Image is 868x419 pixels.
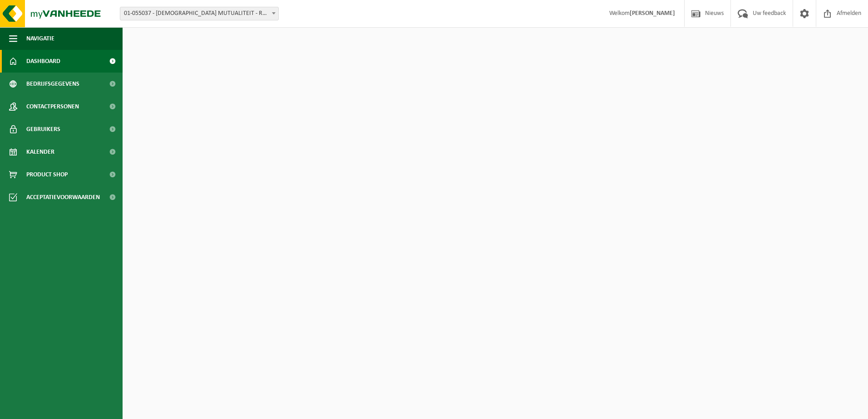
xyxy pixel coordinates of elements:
[26,27,54,50] span: Navigatie
[26,186,100,209] span: Acceptatievoorwaarden
[26,95,79,118] span: Contactpersonen
[26,73,79,95] span: Bedrijfsgegevens
[26,141,54,163] span: Kalender
[26,118,60,141] span: Gebruikers
[120,7,279,20] span: 01-055037 - CHRISTELIJKE MUTUALITEIT - ROESELARE
[26,50,60,73] span: Dashboard
[630,10,675,17] strong: [PERSON_NAME]
[26,163,68,186] span: Product Shop
[120,7,278,20] span: 01-055037 - CHRISTELIJKE MUTUALITEIT - ROESELARE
